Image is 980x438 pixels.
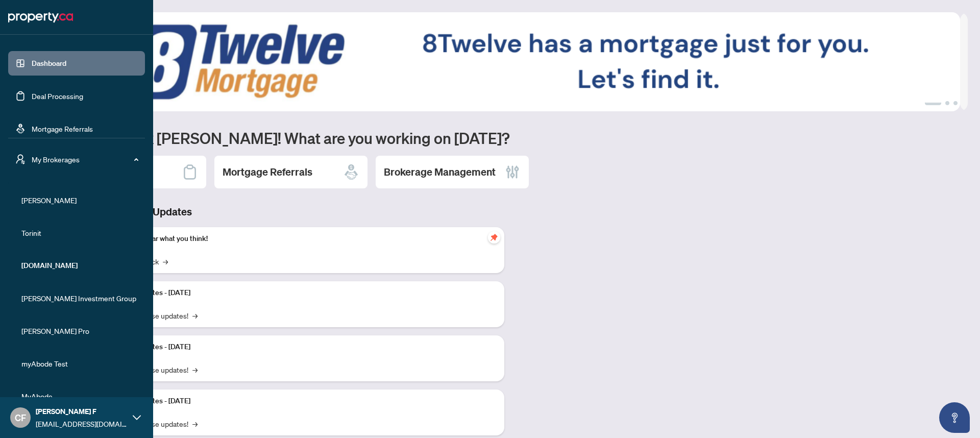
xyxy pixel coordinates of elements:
[32,124,93,133] a: Mortgage Referrals
[107,233,496,245] p: We want to hear what you think!
[36,406,128,417] span: [PERSON_NAME] F
[21,358,138,369] span: myAbode Test
[21,260,138,271] span: [DOMAIN_NAME]
[223,165,312,179] h2: Mortgage Referrals
[21,227,138,238] span: Torinit
[36,418,128,429] span: [EMAIL_ADDRESS][DOMAIN_NAME]
[21,293,138,304] span: [PERSON_NAME] Investment Group
[107,287,496,299] p: Platform Updates - [DATE]
[21,391,138,402] span: MyAbode
[21,194,138,206] span: [PERSON_NAME]
[945,101,949,105] button: 2
[192,310,198,321] span: →
[107,396,496,407] p: Platform Updates - [DATE]
[163,256,168,267] span: →
[53,205,504,219] h3: Brokerage & Industry Updates
[107,342,496,353] p: Platform Updates - [DATE]
[192,364,198,375] span: →
[21,325,138,336] span: [PERSON_NAME] Pro
[53,12,960,111] img: Slide 0
[939,402,970,433] button: Open asap
[32,154,138,165] span: My Brokerages
[953,101,958,105] button: 3
[15,410,26,425] span: CF
[32,59,66,68] a: Dashboard
[32,91,83,101] a: Deal Processing
[15,154,26,164] span: user-switch
[8,9,73,26] img: logo
[488,231,500,244] span: pushpin
[925,101,941,105] button: 1
[53,128,968,148] h1: Welcome back [PERSON_NAME]! What are you working on [DATE]?
[384,165,496,179] h2: Brokerage Management
[192,418,198,429] span: →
